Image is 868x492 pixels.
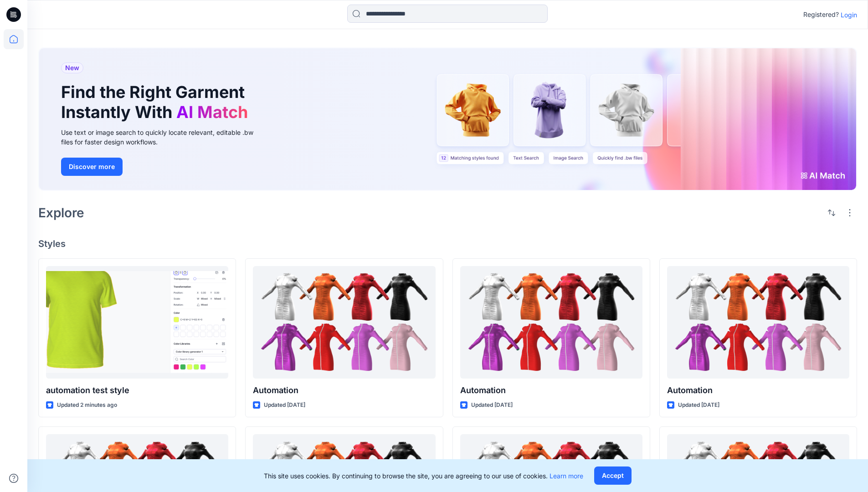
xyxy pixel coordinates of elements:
[176,102,248,122] span: AI Match
[678,400,719,410] p: Updated [DATE]
[550,472,583,480] a: Learn more
[803,9,839,20] p: Registered?
[57,400,117,410] p: Updated 2 minutes ago
[61,82,252,122] h1: Find the Right Garment Instantly With
[460,384,642,397] p: Automation
[264,471,583,481] p: This site uses cookies. By continuing to browse the site, you are agreeing to our use of cookies.
[65,62,79,73] span: New
[38,205,84,220] h2: Explore
[841,10,857,20] p: Login
[667,384,849,397] p: Automation
[460,266,642,379] a: Automation
[38,238,857,249] h4: Styles
[61,128,266,147] div: Use text or image search to quickly locate relevant, editable .bw files for faster design workflows.
[46,384,228,397] p: automation test style
[264,400,305,410] p: Updated [DATE]
[46,266,228,379] a: automation test style
[471,400,513,410] p: Updated [DATE]
[594,466,632,485] button: Accept
[667,266,849,379] a: Automation
[253,384,435,397] p: Automation
[61,158,123,176] button: Discover more
[253,266,435,379] a: Automation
